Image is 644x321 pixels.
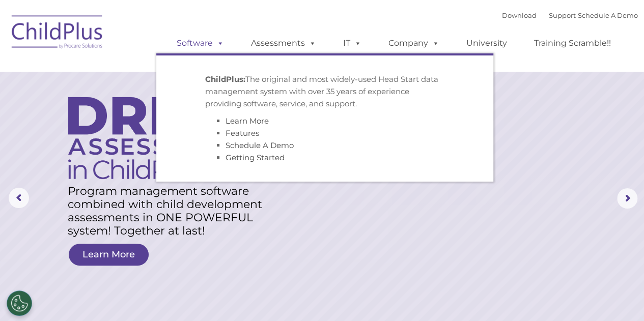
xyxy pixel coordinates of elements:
a: Support [549,11,576,19]
a: IT [333,33,372,53]
img: DRDP Assessment in ChildPlus [68,97,237,179]
a: Learn More [226,116,269,126]
button: Cookies Settings [7,290,32,316]
a: Training Scramble!! [524,33,621,53]
a: University [456,33,517,53]
a: Company [378,33,450,53]
a: Schedule A Demo [578,11,638,19]
span: Last name [142,67,173,75]
a: Features [226,128,259,138]
strong: ChildPlus: [205,74,245,84]
a: Assessments [241,33,326,53]
a: Download [502,11,537,19]
rs-layer: Program management software combined with child development assessments in ONE POWERFUL system! T... [68,185,274,238]
a: Schedule A Demo [226,140,294,150]
img: ChildPlus by Procare Solutions [7,8,108,59]
font: | [502,11,638,19]
a: Getting Started [226,153,285,162]
a: Software [166,33,234,53]
a: Learn More [69,244,149,266]
p: The original and most widely-used Head Start data management system with over 35 years of experie... [205,73,444,110]
span: Phone number [142,109,185,116]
